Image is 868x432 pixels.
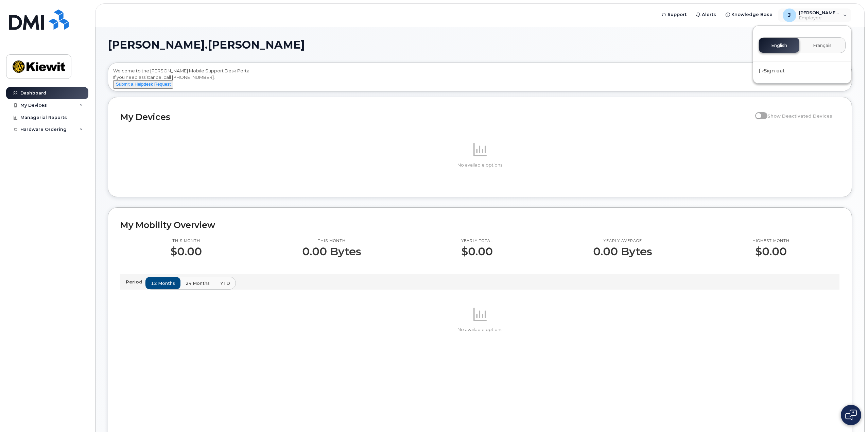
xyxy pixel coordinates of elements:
[593,245,652,258] p: 0.00 Bytes
[461,238,493,244] p: Yearly total
[120,327,839,333] p: No available options
[461,245,493,258] p: $0.00
[170,238,202,244] p: This month
[120,162,839,168] p: No available options
[113,81,173,87] a: Submit a Helpdesk Request
[113,80,173,89] button: Submit a Helpdesk Request
[126,279,145,285] p: Period
[752,238,789,244] p: Highest month
[752,245,789,258] p: $0.00
[755,109,761,115] input: Show Deactivated Devices
[813,43,832,48] span: Français
[302,245,361,258] p: 0.00 Bytes
[593,238,652,244] p: Yearly average
[767,113,832,119] span: Show Deactivated Devices
[113,68,847,89] div: Welcome to the [PERSON_NAME] Mobile Support Desk Portal If you need assistance, call [PHONE_NUMBER].
[753,65,851,77] div: Sign out
[302,238,361,244] p: This month
[108,40,305,50] span: [PERSON_NAME].[PERSON_NAME]
[845,410,857,420] img: Open chat
[120,112,752,122] h2: My Devices
[220,280,230,287] span: YTD
[186,280,210,287] span: 24 months
[120,220,839,230] h2: My Mobility Overview
[170,245,202,258] p: $0.00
